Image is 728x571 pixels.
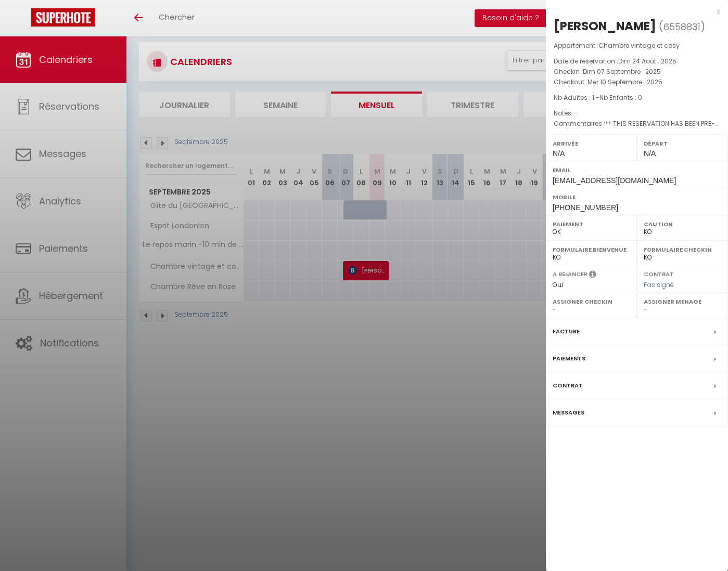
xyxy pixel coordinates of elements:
label: Facture [553,326,580,337]
label: Paiement [553,219,630,229]
label: Assigner Checkin [553,296,630,307]
button: Ouvrir le widget de chat LiveChat [8,4,40,35]
p: Notes : [554,108,720,119]
span: [PHONE_NUMBER] [553,203,618,212]
span: - [574,109,578,118]
label: Paiements [553,353,585,364]
label: A relancer [553,270,587,279]
label: Messages [553,407,584,418]
label: Contrat [553,380,583,391]
label: Arrivée [553,138,630,149]
div: [PERSON_NAME] [554,18,656,34]
p: Checkin : [554,67,720,77]
label: Contrat [644,270,674,277]
span: ( ) [659,19,705,34]
i: Sélectionner OUI si vous souhaiter envoyer les séquences de messages post-checkout [589,270,596,281]
label: Mobile [553,192,721,202]
label: Caution [644,219,721,229]
p: Commentaires : [554,119,720,129]
label: Email [553,165,721,175]
label: Assigner Menage [644,296,721,307]
span: Nb Enfants : 0 [599,93,642,102]
span: Mer 10 Septembre . 2025 [587,77,662,86]
span: 6558831 [663,20,700,33]
span: N/A [644,149,656,158]
label: Formulaire Bienvenue [553,244,630,255]
span: N/A [553,149,565,158]
span: Nb Adultes : 1 - [554,93,642,102]
div: x [546,5,720,18]
span: Dim 07 Septembre . 2025 [583,67,661,76]
span: Chambre vintage et cosy [598,41,680,50]
p: Appartement : [554,41,720,51]
span: [EMAIL_ADDRESS][DOMAIN_NAME] [553,176,676,185]
span: Dim 24 Août . 2025 [618,57,676,66]
label: Départ [644,138,721,149]
p: Checkout : [554,77,720,87]
span: Pas signé [644,280,674,289]
p: Date de réservation : [554,56,720,67]
label: Formulaire Checkin [644,244,721,255]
